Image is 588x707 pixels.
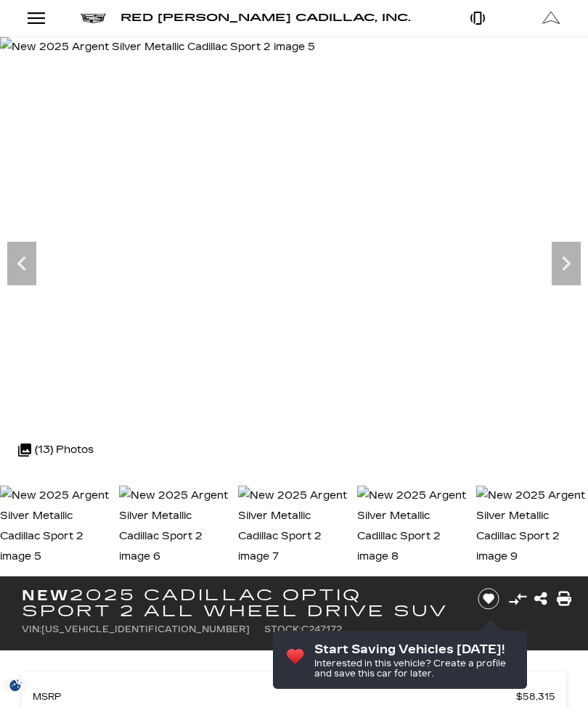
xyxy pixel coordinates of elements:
span: C247172 [301,624,342,634]
img: New 2025 Argent Silver Metallic Cadillac Sport 2 image 9 [476,486,588,567]
button: Compare vehicle [507,588,528,610]
button: Save vehicle [473,587,505,610]
div: (13) Photos [11,433,101,467]
strong: New [22,587,70,604]
a: Cadillac logo [81,8,106,28]
span: VIN: [22,624,41,634]
span: Stock: [264,624,301,634]
img: New 2025 Argent Silver Metallic Cadillac Sport 2 image 6 [119,486,231,567]
span: $58,315 [516,687,555,707]
div: Next [552,242,581,285]
span: Red [PERSON_NAME] Cadillac, Inc. [121,12,411,24]
a: Share this New 2025 Cadillac OPTIQ Sport 2 All Wheel Drive SUV [534,589,547,609]
img: New 2025 Argent Silver Metallic Cadillac Sport 2 image 8 [357,486,469,567]
img: Cadillac logo [81,14,106,23]
a: MSRP $58,315 [33,687,555,707]
div: Previous [7,242,36,285]
img: New 2025 Argent Silver Metallic Cadillac Sport 2 image 7 [238,486,350,567]
a: Red [PERSON_NAME] Cadillac, Inc. [121,8,411,28]
h1: 2025 Cadillac OPTIQ Sport 2 All Wheel Drive SUV [22,587,460,619]
span: MSRP [33,687,516,707]
a: Print this New 2025 Cadillac OPTIQ Sport 2 All Wheel Drive SUV [557,589,571,609]
span: [US_VEHICLE_IDENTIFICATION_NUMBER] [41,624,250,634]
